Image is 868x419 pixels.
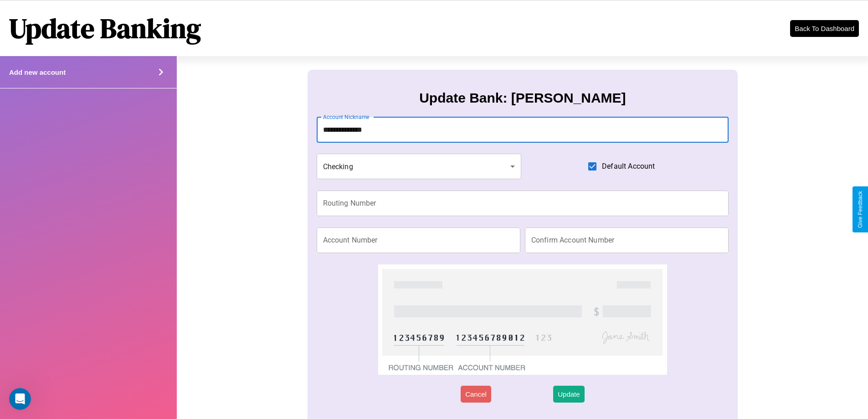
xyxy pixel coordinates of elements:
h3: Update Bank: [PERSON_NAME] [419,90,626,106]
label: Account Nickname [323,113,370,121]
button: Update [553,386,584,403]
span: Default Account [602,161,655,172]
button: Cancel [461,386,491,403]
h4: Add new account [9,68,66,76]
button: Back To Dashboard [790,20,859,37]
div: Give Feedback [857,191,863,228]
iframe: Intercom live chat [9,388,31,410]
h1: Update Banking [9,10,201,47]
div: Checking [317,154,522,179]
img: check [378,264,667,375]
